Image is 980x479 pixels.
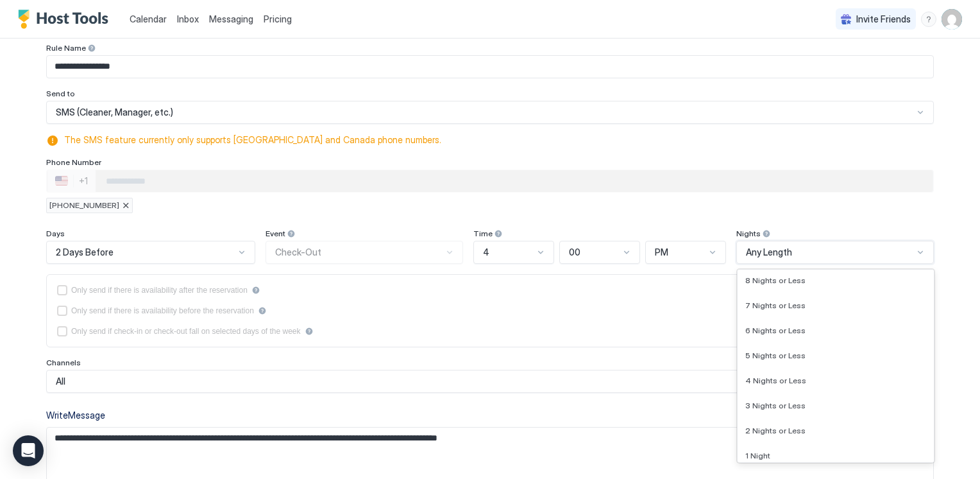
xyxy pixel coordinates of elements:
[746,247,792,258] span: Any Length
[745,351,806,360] span: 5 Nights or Less
[473,229,493,238] span: Time
[47,170,96,192] div: Countries button
[209,12,253,26] a: Messaging
[56,376,65,387] span: All
[266,229,285,238] span: Event
[55,173,68,189] div: 🇺🇸
[569,247,580,258] span: 00
[130,13,167,24] span: Calendar
[655,247,668,258] span: PM
[96,170,933,193] input: Phone Number input
[13,435,44,466] div: Open Intercom Messenger
[745,451,770,460] span: 1 Night
[46,89,75,98] span: Send to
[71,306,254,315] div: Only send if there is availability before the reservation
[71,286,248,295] div: Only send if there is availability after the reservation
[64,134,929,146] span: The SMS feature currently only supports [GEOGRAPHIC_DATA] and Canada phone numbers.
[57,285,923,295] div: afterReservation
[46,43,86,53] span: Rule Name
[745,326,806,335] span: 6 Nights or Less
[745,426,806,435] span: 2 Nights or Less
[46,358,81,367] span: Channels
[46,229,65,238] span: Days
[57,306,923,316] div: beforeReservation
[745,275,806,285] span: 8 Nights or Less
[49,200,119,211] span: [PHONE_NUMBER]
[736,229,761,238] span: Nights
[942,9,962,30] div: User profile
[264,13,292,25] span: Pricing
[47,56,933,78] input: Input Field
[71,327,301,336] div: Only send if check-in or check-out fall on selected days of the week
[745,401,806,410] span: 3 Nights or Less
[56,107,173,118] span: SMS (Cleaner, Manager, etc.)
[745,376,806,385] span: 4 Nights or Less
[921,12,936,27] div: menu
[18,10,114,29] a: Host Tools Logo
[46,157,101,167] span: Phone Number
[856,13,911,25] span: Invite Friends
[57,326,923,336] div: isLimited
[483,247,489,258] span: 4
[130,12,167,26] a: Calendar
[177,12,199,26] a: Inbox
[209,13,253,24] span: Messaging
[79,175,88,187] div: +1
[745,300,806,310] span: 7 Nights or Less
[46,408,105,422] div: Write Message
[177,13,199,24] span: Inbox
[56,247,114,258] span: 2 Days Before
